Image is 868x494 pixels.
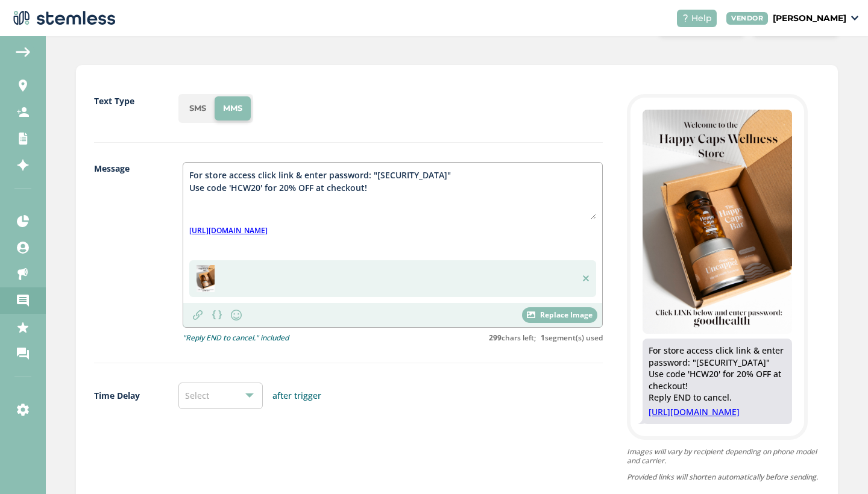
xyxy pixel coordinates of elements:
img: icon-arrow-back-accent-c549486e.svg [16,47,30,57]
img: icon-brackets-fa390dc5.svg [212,310,222,319]
p: [PERSON_NAME] [773,12,846,25]
strong: 1 [541,333,545,343]
label: Text Type [94,95,134,107]
p: Provided links will shorten automatically before sending. [627,472,820,481]
img: logo-dark-0685b13c.svg [10,6,116,30]
div: For store access click link & enter password: "[SECURITY_DATA]" Use code 'HCW20' for 20% OFF at c... [649,345,786,404]
label: Time Delay [94,389,140,402]
li: SMS [181,96,215,120]
p: "Reply END to cancel." included [183,333,289,343]
img: nl61F5wIYejsHULcooKABdxvbMQ5DBWuBJPx9nxT.jpg [643,110,792,334]
span: Replace Image [540,310,593,320]
p: Images will vary by recipient depending on phone model and carrier. [627,447,820,465]
label: Message [94,162,159,343]
span: Select [185,390,209,401]
iframe: Chat Widget [808,436,868,494]
li: MMS [215,96,251,120]
span: Help [691,12,712,25]
label: chars left; [489,333,536,343]
div: VENDOR [726,12,768,25]
img: icon-image-white-304da26c.svg [527,311,535,318]
label: segment(s) used [541,333,603,343]
strong: 299 [489,333,502,343]
label: after trigger [272,389,321,402]
a: [URL][DOMAIN_NAME] [649,406,786,418]
img: icon-smiley-d6edb5a7.svg [229,308,244,322]
img: icon-help-white-03924b79.svg [682,14,689,22]
a: [URL][DOMAIN_NAME] [189,225,268,236]
img: icon_down-arrow-small-66adaf34.svg [851,16,858,20]
img: icon-close-grey-5d0e49a8.svg [583,275,589,281]
img: nl61F5wIYejsHULcooKABdxvbMQ5DBWuBJPx9nxT.jpg [197,265,215,292]
img: icon-link-1edcda58.svg [193,310,203,320]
